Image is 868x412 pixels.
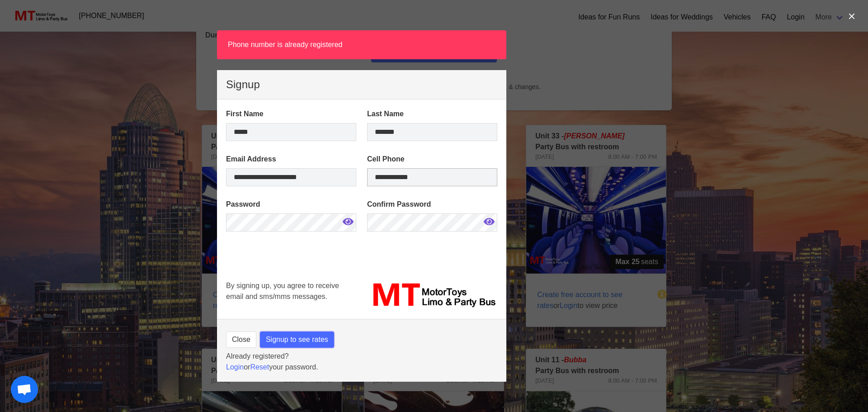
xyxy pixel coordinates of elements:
span: Signup to see rates [266,334,328,345]
button: Signup to see rates [260,331,334,348]
a: Reset [250,363,269,371]
p: Signup [226,79,497,90]
div: By signing up, you agree to receive email and sms/mms messages. [221,275,362,316]
article: Phone number is already registered [217,30,506,59]
label: Email Address [226,154,356,165]
p: Already registered? [226,351,497,362]
button: Close [226,331,256,348]
label: Confirm Password [367,199,497,210]
label: Password [226,199,356,210]
p: or your password. [226,362,497,373]
a: Login [226,363,244,371]
label: Cell Phone [367,154,497,165]
label: First Name [226,109,356,119]
img: MT_logo_name.png [367,280,497,310]
label: Last Name [367,109,497,119]
iframe: reCAPTCHA [226,244,363,312]
a: Open chat [11,376,38,403]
